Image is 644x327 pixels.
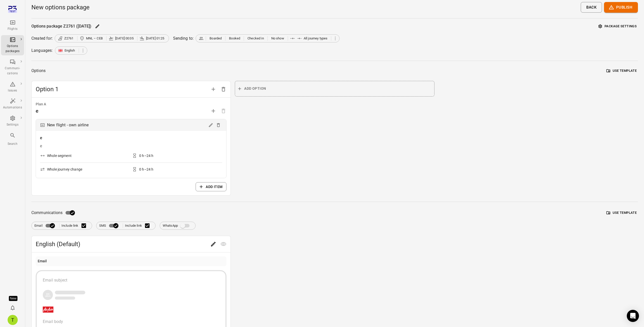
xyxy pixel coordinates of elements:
[208,108,218,113] span: Add plan
[3,44,22,54] div: Options packages
[605,67,638,75] button: Use template
[1,131,24,148] button: Search
[3,88,22,93] div: Issues
[271,36,284,41] span: No show
[1,57,24,78] a: Communi-cations
[139,167,153,172] div: 0 h–24 h
[163,221,193,230] label: WhatsApp integration not set up. Contact Plan3 to enable this feature
[605,209,638,217] button: Use template
[218,241,228,246] span: Preview
[1,97,24,112] a: Automations
[208,84,218,94] button: Add option
[208,86,218,91] span: Add option
[8,315,18,325] div: T
[208,239,218,249] button: Edit
[207,121,215,129] button: Edit
[65,48,75,53] span: English
[9,296,17,301] div: Tooltip anchor
[31,67,46,74] div: Options
[99,221,121,230] label: SMS
[218,108,228,113] span: Options need to have at least one plan
[36,107,38,115] div: e
[47,167,82,172] div: Whole journey change
[208,106,218,116] button: Add plan
[235,81,434,97] button: Add option
[34,221,57,230] label: Email
[31,3,90,11] h1: New options package
[146,36,164,41] span: [DATE] 01:25
[218,84,228,94] button: Delete option
[86,36,103,41] span: MNL – CEB
[55,46,87,55] div: English
[139,153,153,158] div: 0 h–24 h
[47,153,72,158] div: Whole segment
[210,36,222,41] span: Boarded
[247,36,264,41] span: Checked in
[604,2,638,13] button: Publish
[1,114,24,129] a: Settings
[94,22,101,30] button: Edit
[115,36,134,41] span: [DATE] 00:05
[8,303,18,313] button: Notifications
[31,48,53,54] div: Languages:
[1,18,24,33] a: Flights
[304,36,328,41] span: All journey types
[581,2,602,13] button: Back
[47,122,89,129] div: New flight - own airline
[31,209,63,216] span: Communications
[215,121,222,129] button: Delete
[43,319,219,325] div: Email body
[61,220,89,231] label: Include link
[208,241,218,246] span: Edit
[36,240,208,248] span: English (Default)
[229,36,240,41] span: Booked
[31,23,92,29] div: Options package Z2761 ([DATE])
[597,22,638,30] button: Package settings
[40,135,222,141] div: e
[6,313,20,327] button: Tony
[31,35,53,41] div: Created for:
[1,35,24,55] a: Options packages
[36,85,208,93] span: Option 1
[64,36,74,41] span: Z2761
[36,102,226,107] div: Plan A
[43,307,53,313] img: Company logo
[3,27,22,32] div: Flights
[38,259,47,264] div: Email
[627,310,639,322] div: Open Intercom Messenger
[3,66,22,76] div: Communi-cations
[3,122,22,127] div: Settings
[1,80,24,95] a: Issues
[40,143,222,149] div: e
[3,142,22,147] div: Search
[196,182,226,192] button: Add item
[244,85,266,92] span: Add option
[3,105,22,110] div: Automations
[173,35,194,41] div: Sending to:
[218,86,228,91] span: Delete option
[43,277,219,283] div: Email subject
[125,220,153,231] label: Include link
[196,34,340,42] div: BoardedBookedChecked inNo showAll journey types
